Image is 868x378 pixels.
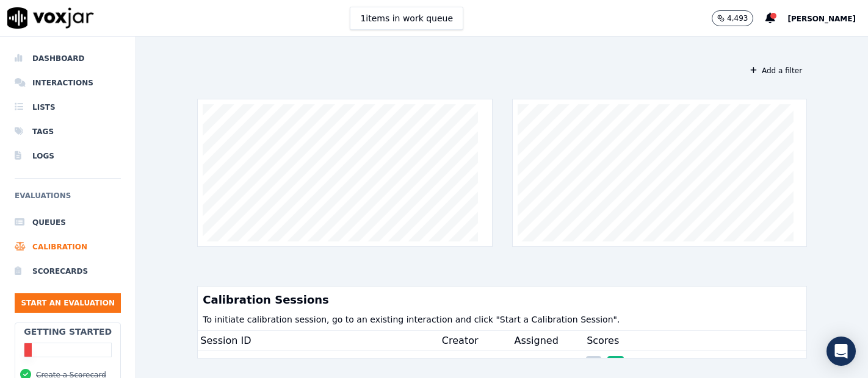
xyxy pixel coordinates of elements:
div: Open Intercom Messenger [826,337,856,366]
a: Lists [15,95,121,119]
button: Start an Evaluation [15,293,121,313]
a: Interactions [15,71,121,95]
span: [PERSON_NAME] [787,15,856,23]
h6: Evaluations [15,188,121,210]
div: Samara [443,356,515,373]
a: Queues [15,210,121,235]
button: Add a filter [745,63,807,78]
button: 4,493 [712,10,753,26]
div: Creator [442,333,515,348]
a: Dashboard [15,46,121,71]
img: voxjar logo [7,7,94,29]
div: Calibration Sessions [198,287,806,308]
button: [PERSON_NAME] [787,11,868,26]
div: [DATE] [514,356,586,373]
h2: Getting Started [24,326,112,338]
a: Logs [15,144,121,168]
div: To initiate calibration session, go to an existing interaction and click "Start a Calibration Ses... [198,308,806,331]
div: Scores [587,333,804,348]
button: 4,493 [712,10,765,26]
div: Session ID [200,333,442,348]
a: Tags [15,119,121,144]
a: Calibration [15,235,121,259]
div: Assigned [514,333,587,348]
a: Scorecards [15,259,121,283]
button: 1items in work queue [350,7,463,30]
p: 4,493 [727,13,748,23]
